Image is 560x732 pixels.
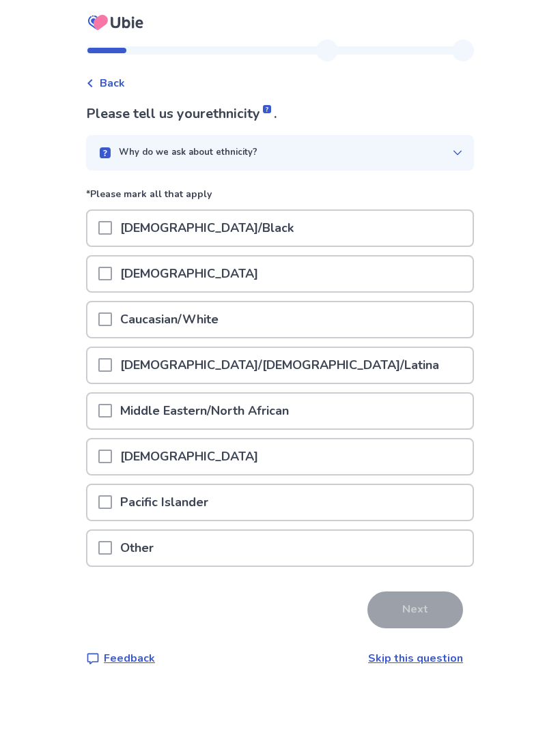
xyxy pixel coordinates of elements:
[368,651,463,666] a: Skip this question
[86,104,474,124] p: Please tell us your .
[206,104,274,123] span: ethnicity
[112,439,266,474] p: [DEMOGRAPHIC_DATA]
[112,394,297,428] p: Middle Eastern/North African
[104,650,155,667] p: Feedback
[112,531,162,566] p: Other
[100,75,125,91] span: Back
[119,146,257,160] p: Why do we ask about ethnicity?
[112,257,266,291] p: [DEMOGRAPHIC_DATA]
[367,591,463,628] button: Next
[112,211,302,246] p: [DEMOGRAPHIC_DATA]/Black
[112,302,227,337] p: Caucasian/White
[112,485,216,520] p: Pacific Islander
[86,650,155,667] a: Feedback
[86,187,474,209] p: *Please mark all that apply
[112,348,447,383] p: [DEMOGRAPHIC_DATA]/[DEMOGRAPHIC_DATA]/Latina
